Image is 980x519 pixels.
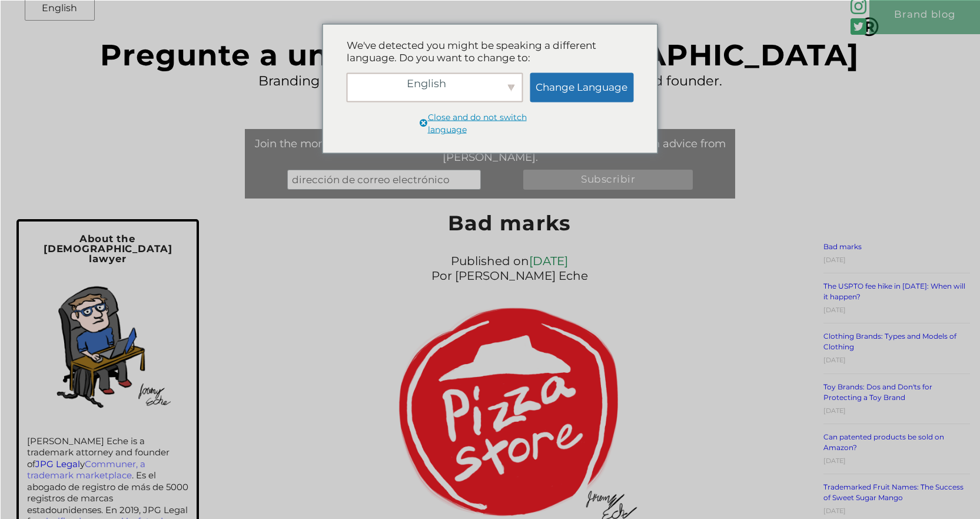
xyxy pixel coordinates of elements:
font: English [407,77,446,90]
a: Change Language [530,72,633,102]
font: About the [DEMOGRAPHIC_DATA] lawyer [44,233,172,264]
a: Clothing Brands: Types and Models of Clothing [823,332,956,351]
a: Communer, a trademark marketplace [27,458,145,481]
a: Bad marks [448,210,572,236]
font: [DATE] [823,306,846,314]
a: The USPTO fee hike in [DATE]: When will it happen? [823,282,965,301]
font: [DATE] [823,507,846,515]
a: Can patented products be sold on Amazon? [823,432,944,452]
font: [PERSON_NAME] Eche is a trademark attorney and founder of [27,435,170,470]
font: [DATE] [823,457,846,465]
font: Close and do not switch language [428,111,527,135]
font: y [80,458,85,470]
a: [DATE] [529,254,568,268]
img: Twitter_Social_Icon_Rounded_Square_Color-mid-green3-90.png [851,18,867,35]
font: [DATE] [823,256,846,264]
font: [DATE] [823,406,846,415]
a: Trademarked Fruit Names: The Success of Sweet Sugar Mango [823,482,964,502]
font: English [42,2,77,14]
span: Close and do not switch language [428,111,562,136]
font: We've detected you might be speaking a different language. Do you want to change to: [347,39,596,64]
font: Published on [451,254,529,268]
a: Close and do not switch language [418,111,562,138]
font: Brand blog [894,8,955,20]
font: Por [PERSON_NAME] Eche [431,269,588,283]
span: Close and do not switch language [418,117,428,132]
font: [DATE] [823,356,846,364]
a: Bad marks [823,242,862,251]
font: Change Language [536,81,627,92]
font: Join the more than 5,000 subscribers who receive free branding and growth advice from [PERSON_NAME]. [255,137,726,164]
a: JPG Legal [35,458,80,470]
input: dirección de correo electrónico [287,170,481,189]
input: Subscribir [523,170,693,189]
img: Autorretrato de Jeremy en el despacho de su casa. [34,272,181,419]
a: Toy Brands: Dos and Don'ts for Protecting a Toy Brand [823,382,932,402]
